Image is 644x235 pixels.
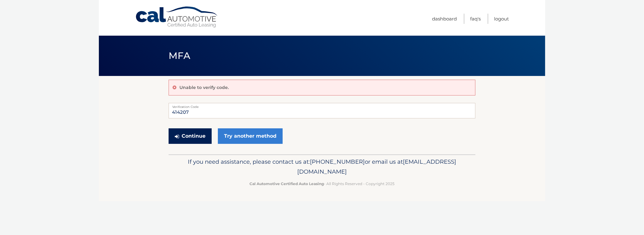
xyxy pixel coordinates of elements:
[169,103,475,108] label: Verification Code
[173,180,471,187] p: - All Rights Reserved - Copyright 2025
[297,158,456,175] span: [EMAIL_ADDRESS][DOMAIN_NAME]
[173,157,471,177] p: If you need assistance, please contact us at: or email us at
[218,128,283,144] a: Try another method
[135,6,219,28] a: Cal Automotive
[249,181,324,186] strong: Cal Automotive Certified Auto Leasing
[169,103,475,118] input: Verification Code
[169,50,190,61] span: MFA
[494,14,509,24] a: Logout
[169,128,212,144] button: Continue
[310,158,365,165] span: [PHONE_NUMBER]
[470,14,481,24] a: FAQ's
[432,14,457,24] a: Dashboard
[179,85,229,90] p: Unable to verify code.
